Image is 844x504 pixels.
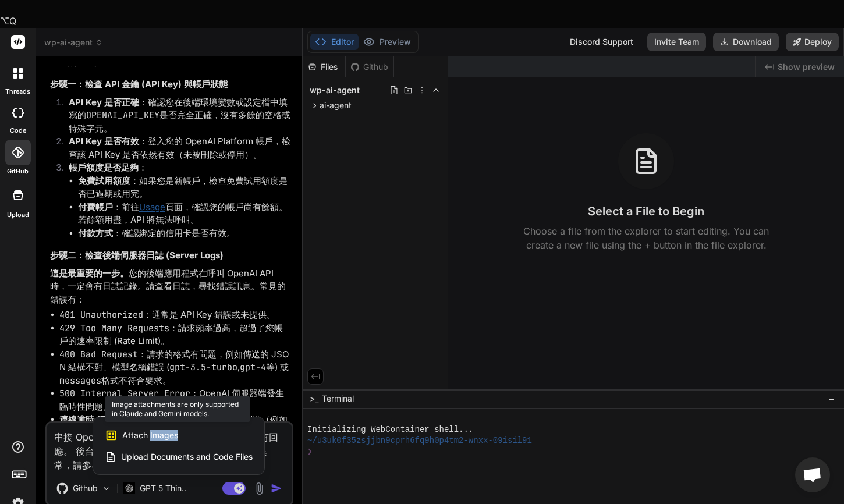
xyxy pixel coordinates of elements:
div: 打開聊天 [795,457,830,492]
span: Attach Images [122,430,178,441]
label: code [10,126,26,136]
span: Upload Documents and Code Files [121,451,253,463]
label: Upload [7,210,29,220]
label: GitHub [7,166,29,176]
label: threads [5,87,30,97]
